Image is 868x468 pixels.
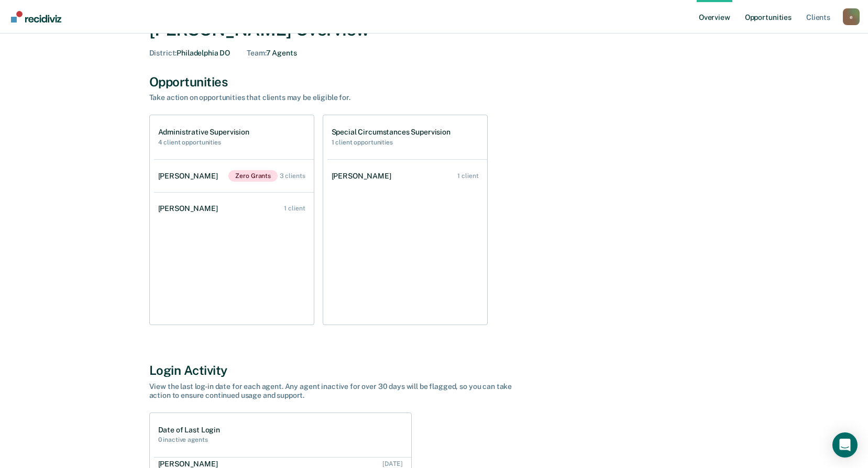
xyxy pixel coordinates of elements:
[843,8,860,25] div: e
[284,205,305,212] div: 1 client
[843,8,860,25] button: Profile dropdown button
[158,128,249,137] h1: Administrative Supervision
[280,172,305,180] div: 3 clients
[327,161,487,191] a: [PERSON_NAME] 1 client
[149,74,719,90] div: Opportunities
[332,172,395,181] div: [PERSON_NAME]
[158,426,220,434] h1: Date of Last Login
[149,49,230,58] div: Philadelphia DO
[228,170,278,182] span: Zero Grants
[11,11,61,23] img: Recidiviz
[149,93,516,102] div: Take action on opportunities that clients may be eligible for.
[158,139,249,146] h2: 4 client opportunities
[247,49,296,58] div: 7 Agents
[149,49,177,57] span: District :
[154,194,314,224] a: [PERSON_NAME] 1 client
[154,160,314,192] a: [PERSON_NAME]Zero Grants 3 clients
[332,128,451,137] h1: Special Circumstances Supervision
[149,382,516,400] div: View the last log-in date for each agent. Any agent inactive for over 30 days will be flagged, so...
[382,460,402,467] div: [DATE]
[158,204,222,213] div: [PERSON_NAME]
[332,139,451,146] h2: 1 client opportunities
[457,172,478,180] div: 1 client
[247,49,266,57] span: Team :
[158,436,220,443] h2: 0 inactive agents
[832,432,858,458] div: Open Intercom Messenger
[158,172,222,181] div: [PERSON_NAME]
[149,363,719,378] div: Login Activity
